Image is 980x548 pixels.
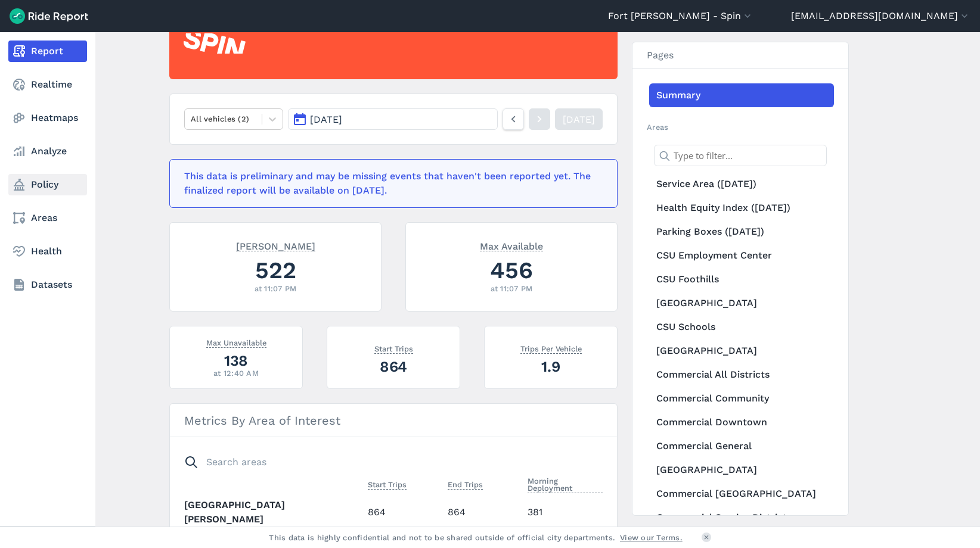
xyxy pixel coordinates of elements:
[520,342,582,354] span: Trips Per Vehicle
[206,336,266,348] span: Max Unavailable
[620,532,683,543] a: View our Terms.
[170,404,617,437] h3: Metrics By Area of Interest
[184,350,288,371] div: 138
[420,254,603,287] div: 456
[649,172,834,196] a: Service Area ([DATE])
[649,506,834,530] a: Commercial Service District
[184,283,367,294] div: at 11:07 PM
[8,74,87,95] a: Realtime
[649,220,834,244] a: Parking Boxes ([DATE])
[342,356,445,377] div: 864
[448,478,483,490] span: End Trips
[374,342,413,354] span: Start Trips
[523,496,603,529] td: 381
[184,169,596,198] div: This data is preliminary and may be missing events that haven't been reported yet. The finalized ...
[649,244,834,267] a: CSU Employment Center
[649,434,834,458] a: Commercial General
[654,145,827,166] input: Type to filter...
[177,452,596,473] input: Search areas
[288,108,498,130] button: [DATE]
[8,141,87,162] a: Analyze
[368,478,407,492] button: Start Trips
[310,114,342,125] span: [DATE]
[8,41,87,62] a: Report
[184,33,246,54] img: Spin
[10,8,88,24] img: Ride Report
[499,356,603,377] div: 1.9
[649,482,834,506] a: Commercial [GEOGRAPHIC_DATA]
[8,207,87,229] a: Areas
[608,9,753,23] button: Fort [PERSON_NAME] - Spin
[480,239,543,251] span: Max Available
[649,387,834,410] a: Commercial Community
[368,478,407,490] span: Start Trips
[649,363,834,387] a: Commercial All Districts
[632,42,848,69] h3: Pages
[363,496,443,529] td: 864
[649,196,834,220] a: Health Equity Index ([DATE])
[8,241,87,262] a: Health
[8,274,87,295] a: Datasets
[448,478,483,492] button: End Trips
[443,496,523,529] td: 864
[8,107,87,129] a: Heatmaps
[420,283,603,294] div: at 11:07 PM
[649,267,834,291] a: CSU Foothills
[649,458,834,482] a: [GEOGRAPHIC_DATA]
[236,239,315,251] span: [PERSON_NAME]
[649,315,834,339] a: CSU Schools
[184,368,288,379] div: at 12:40 AM
[649,291,834,315] a: [GEOGRAPHIC_DATA]
[649,410,834,434] a: Commercial Downtown
[791,9,970,23] button: [EMAIL_ADDRESS][DOMAIN_NAME]
[649,339,834,363] a: [GEOGRAPHIC_DATA]
[649,83,834,107] a: Summary
[647,122,834,133] h2: Areas
[555,108,603,130] a: [DATE]
[8,174,87,195] a: Policy
[184,254,367,287] div: 522
[184,496,363,529] th: [GEOGRAPHIC_DATA][PERSON_NAME]
[528,474,603,493] span: Morning Deployment
[528,474,603,496] button: Morning Deployment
